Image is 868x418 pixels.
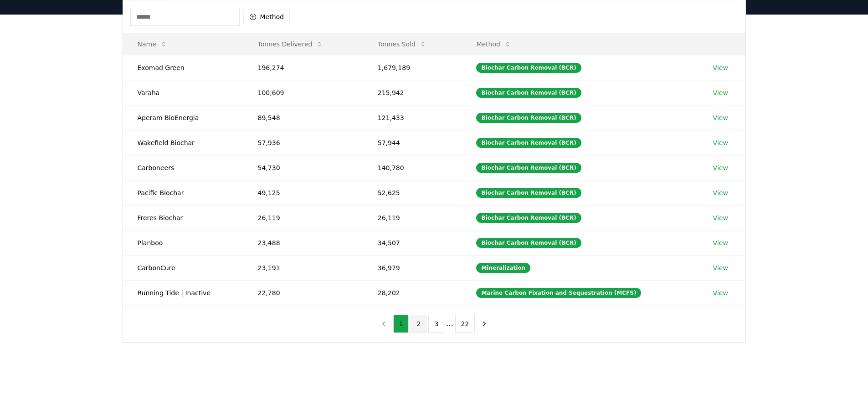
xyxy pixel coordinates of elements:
div: Biochar Carbon Removal (BCR) [476,188,581,198]
button: 22 [455,315,475,333]
td: Pacific Biochar [123,180,243,205]
div: Marine Carbon Fixation and Sequestration (MCFS) [476,288,641,298]
div: Biochar Carbon Removal (BCR) [476,163,581,173]
td: 89,548 [243,105,363,130]
div: Biochar Carbon Removal (BCR) [476,213,581,223]
a: View [713,238,728,247]
td: Aperam BioEnergia [123,105,243,130]
td: 57,944 [363,130,462,155]
td: 26,119 [363,205,462,230]
button: Tonnes Sold [370,35,434,53]
td: Wakefield Biochar [123,130,243,155]
td: 52,625 [363,180,462,205]
td: Planboo [123,230,243,255]
button: 2 [411,315,426,333]
td: 140,780 [363,155,462,180]
button: Name [130,35,175,53]
td: 1,679,189 [363,55,462,80]
div: Biochar Carbon Removal (BCR) [476,138,581,148]
div: Biochar Carbon Removal (BCR) [476,63,581,73]
div: Biochar Carbon Removal (BCR) [476,238,581,248]
td: 28,202 [363,280,462,305]
td: Carboneers [123,155,243,180]
td: Exomad Green [123,55,243,80]
td: 26,119 [243,205,363,230]
a: View [713,288,728,297]
td: 23,191 [243,255,363,280]
a: View [713,113,728,122]
button: Tonnes Delivered [251,35,331,53]
div: Mineralization [476,263,530,273]
a: View [713,63,728,72]
td: Varaha [123,80,243,105]
li: ... [446,318,453,329]
a: View [713,213,728,222]
div: Biochar Carbon Removal (BCR) [476,88,581,98]
button: next page [477,315,492,333]
td: 23,488 [243,230,363,255]
button: 1 [393,315,409,333]
td: CarbonCure [123,255,243,280]
button: Method [243,10,290,24]
button: Method [469,35,519,53]
td: 196,274 [243,55,363,80]
td: 100,609 [243,80,363,105]
td: 22,780 [243,280,363,305]
a: View [713,88,728,97]
td: 36,979 [363,255,462,280]
div: Biochar Carbon Removal (BCR) [476,113,581,123]
td: 57,936 [243,130,363,155]
td: 34,507 [363,230,462,255]
a: View [713,263,728,272]
td: 49,125 [243,180,363,205]
td: Freres Biochar [123,205,243,230]
td: Running Tide | Inactive [123,280,243,305]
a: View [713,138,728,147]
td: 215,942 [363,80,462,105]
button: 3 [428,315,444,333]
a: View [713,188,728,197]
td: 121,433 [363,105,462,130]
td: 54,730 [243,155,363,180]
a: View [713,163,728,172]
